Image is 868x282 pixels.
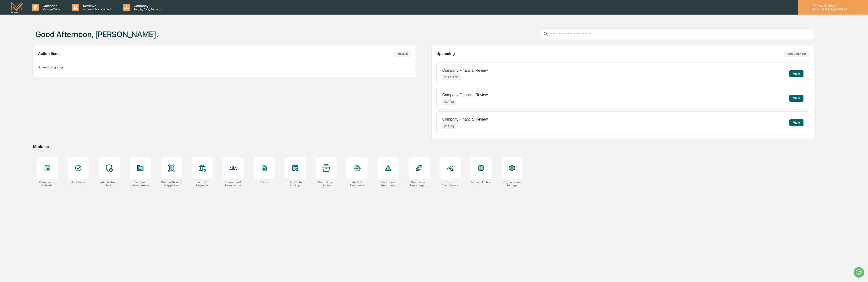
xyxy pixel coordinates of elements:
[853,266,866,279] iframe: Open customer support
[259,180,270,184] div: Policies
[789,70,803,77] button: View
[442,123,456,129] p: [DATE]
[11,2,23,13] img: logo
[37,180,58,187] div: Compliance Calendar
[409,180,430,187] div: Compliance Reporting Log
[442,99,456,105] p: [DATE]
[38,52,61,56] h2: Action Items
[789,95,803,102] button: View
[39,4,63,8] p: Calendar
[5,36,13,44] img: 1746055101610-c473b297-6a78-478c-a979-82029cc54cd1
[79,8,114,11] p: Approval Management
[808,4,851,8] p: [PERSON_NAME]
[79,4,114,8] p: Reviews
[442,93,488,97] p: Company Financial Review
[39,59,58,64] span: Attestations
[285,180,306,187] div: User Data Lookup
[5,69,8,72] div: 🔎
[394,51,411,57] button: View All
[347,180,368,187] div: Audit & Document Logs
[71,180,86,184] div: User Tasks
[378,180,399,187] div: Exception Reporting
[3,57,32,66] a: 🖐️Preclearance
[442,68,488,73] p: Company Financial Review
[35,30,158,39] h1: Good Afternoon, [PERSON_NAME].
[39,8,63,11] p: Manage Tasks
[316,180,337,187] div: Compliance Library
[436,52,455,56] h2: Upcoming
[440,180,461,187] div: Trade Compliance
[9,68,30,73] span: Data Lookup
[99,180,120,187] div: Administrator Tasks
[33,145,814,149] div: Modules
[5,10,85,17] p: How can we help?
[5,60,8,63] div: 🖐️
[470,180,492,184] div: Website Archive
[223,180,244,187] div: People and Permissions
[130,180,151,187] div: Vendor Management
[47,80,57,83] span: Pylon
[130,8,163,11] p: People, Data, Settings
[32,57,60,66] a: 🗄️Attestations
[16,36,77,41] div: Start new chat
[789,119,803,126] button: View
[33,79,57,83] a: Powered byPylon
[16,41,59,44] div: We're available if you need us!
[9,59,30,64] span: Preclearance
[161,180,182,187] div: Content Review & Approval
[442,74,461,80] p: Oct 6, 2025
[3,66,31,75] a: 🔎Data Lookup
[192,180,213,187] div: Forms & Requests
[34,60,38,63] div: 🗄️
[808,8,851,11] p: Admin • [PERSON_NAME] & Co. - BD
[80,37,85,43] button: Start new chat
[130,4,163,8] p: Company
[501,180,523,187] div: Organization Settings
[442,117,488,121] p: Company Financial Review
[38,66,411,69] p: You're all caught up!
[784,51,809,57] button: See Calendar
